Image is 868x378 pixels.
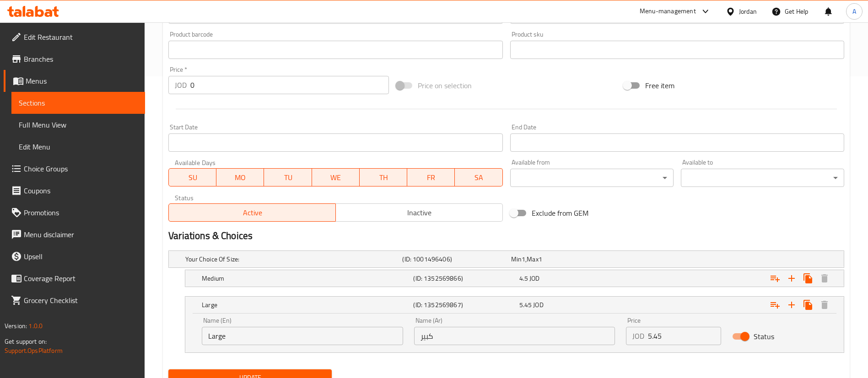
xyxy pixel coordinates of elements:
[340,206,499,219] span: Inactive
[169,251,844,267] div: Expand
[816,297,833,313] button: Delete Large
[532,208,588,218] span: Exclude from GEM
[19,141,138,152] span: Edit Menu
[173,206,332,219] span: Active
[185,270,844,287] div: Expand
[4,289,145,311] a: Grocery Checklist
[4,48,145,70] a: Branches
[418,80,472,91] span: Price on selection
[414,327,615,345] input: Enter name Ar
[783,270,800,287] button: Add new choice
[519,272,528,284] span: 4.5
[640,6,696,17] div: Menu-management
[220,171,260,184] span: MO
[539,253,542,265] span: 1
[4,267,145,289] a: Coverage Report
[767,297,783,313] button: Add choice group
[11,114,145,136] a: Full Menu View
[24,295,138,306] span: Grocery Checklist
[458,171,499,184] span: SA
[168,229,844,243] h2: Variations & Choices
[28,320,43,332] span: 1.0.0
[852,6,856,16] span: A
[185,297,844,313] div: Expand
[168,41,502,59] input: Please enter product barcode
[335,203,503,222] button: Inactive
[510,169,674,187] div: ​
[455,168,502,186] button: SA
[511,253,522,265] span: Min
[202,327,403,345] input: Enter name En
[4,202,145,224] a: Promotions
[11,92,145,114] a: Sections
[202,300,410,309] h5: Large
[24,185,138,196] span: Coupons
[411,171,451,184] span: FR
[511,255,616,264] div: ,
[316,171,356,184] span: WE
[360,168,407,186] button: TH
[24,32,138,43] span: Edit Restaurant
[4,180,145,202] a: Coupons
[5,335,47,347] span: Get support on:
[24,251,138,262] span: Upsell
[26,75,138,86] span: Menus
[533,299,543,311] span: JOD
[185,255,399,264] h5: Your Choice Of Size:
[407,168,455,186] button: FR
[363,171,404,184] span: TH
[175,80,187,91] p: JOD
[522,253,525,265] span: 1
[800,297,816,313] button: Clone new choice
[11,136,145,158] a: Edit Menu
[648,327,721,345] input: Please enter price
[5,320,27,332] span: Version:
[24,229,138,240] span: Menu disclaimer
[4,245,145,267] a: Upsell
[816,270,833,287] button: Delete Medium
[529,272,539,284] span: JOD
[4,26,145,48] a: Edit Restaurant
[402,255,507,264] h5: (ID: 1001496406)
[264,168,312,186] button: TU
[24,207,138,218] span: Promotions
[173,171,213,184] span: SU
[527,253,538,265] span: Max
[202,274,410,283] h5: Medium
[519,299,532,311] span: 5.45
[24,53,138,64] span: Branches
[168,203,336,222] button: Active
[4,158,145,180] a: Choice Groups
[510,41,844,59] input: Please enter product sku
[767,270,783,287] button: Add choice group
[268,171,308,184] span: TU
[19,119,138,130] span: Full Menu View
[312,168,360,186] button: WE
[190,76,389,94] input: Please enter price
[24,273,138,284] span: Coverage Report
[783,297,800,313] button: Add new choice
[800,270,816,287] button: Clone new choice
[5,345,63,357] a: Support.OpsPlatform
[4,70,145,92] a: Menus
[632,330,644,341] p: JOD
[413,274,515,283] h5: (ID: 1352569866)
[645,80,674,91] span: Free item
[413,300,515,309] h5: (ID: 1352569867)
[19,97,138,108] span: Sections
[681,169,844,187] div: ​
[739,6,757,16] div: Jordan
[4,224,145,245] a: Menu disclaimer
[24,163,138,174] span: Choice Groups
[216,168,264,186] button: MO
[168,168,216,186] button: SU
[754,331,774,342] span: Status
